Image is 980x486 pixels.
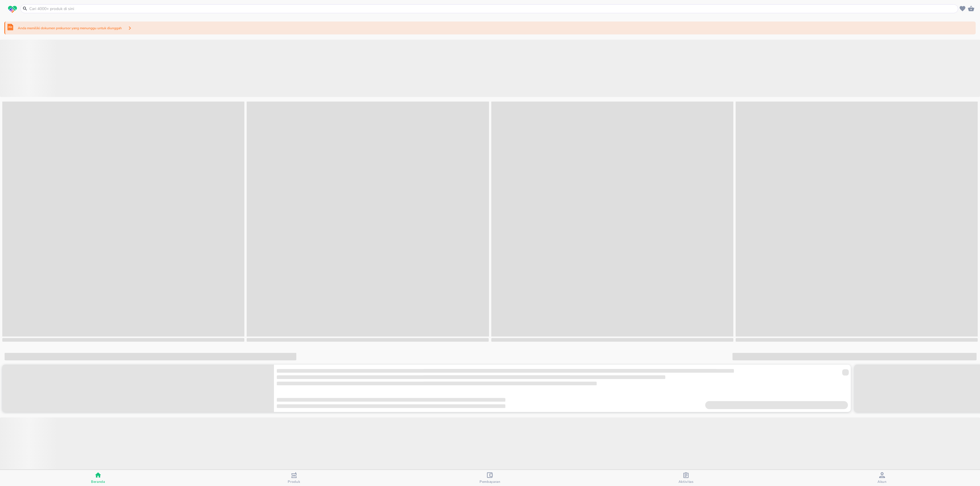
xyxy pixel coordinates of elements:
[7,24,13,30] img: prekursor-icon.04a7e01b.svg
[91,479,105,484] span: Beranda
[480,479,500,484] span: Pembayaran
[877,479,887,484] span: Akun
[588,470,784,486] button: Aktivitas
[29,6,957,12] input: Cari 4000+ produk di sini
[679,479,694,484] span: Aktivitas
[288,479,300,484] span: Produk
[196,470,392,486] button: Produk
[784,470,980,486] button: Akun
[18,26,122,31] p: Anda memiliki dokumen prekursor yang menunggu untuk diunggah
[8,6,17,13] img: logo_swiperx_s.bd005f3b.svg
[392,470,588,486] button: Pembayaran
